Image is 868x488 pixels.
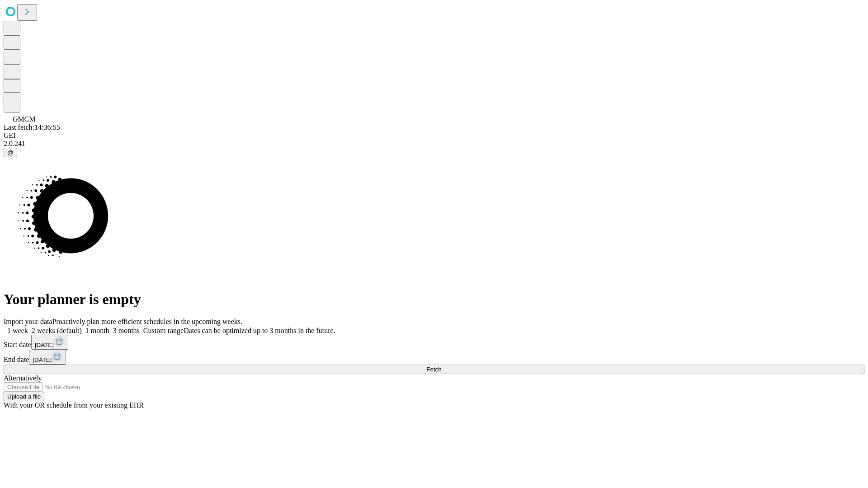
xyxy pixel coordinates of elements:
[113,327,140,334] span: 3 months
[4,131,864,140] div: GEI
[31,335,68,350] button: [DATE]
[4,318,52,325] span: Import your data
[33,357,52,363] span: [DATE]
[4,291,864,308] h1: Your planner is empty
[32,327,82,334] span: 2 weeks (default)
[4,365,864,374] button: Fetch
[4,140,864,148] div: 2.0.241
[4,350,864,365] div: End date
[7,149,14,156] span: @
[4,374,42,382] span: Alternatively
[143,327,184,334] span: Custom range
[7,327,28,334] span: 1 week
[4,123,60,131] span: Last fetch: 14:36:55
[29,350,66,365] button: [DATE]
[4,335,864,350] div: Start date
[52,318,242,325] span: Proactively plan more efficient schedules in the upcoming weeks.
[4,148,17,157] button: @
[426,366,441,373] span: Fetch
[85,327,109,334] span: 1 month
[13,115,36,123] span: GMCM
[184,327,335,334] span: Dates can be optimized up to 3 months in the future.
[4,401,144,409] span: With your OR schedule from your existing EHR
[4,392,44,401] button: Upload a file
[35,342,54,348] span: [DATE]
